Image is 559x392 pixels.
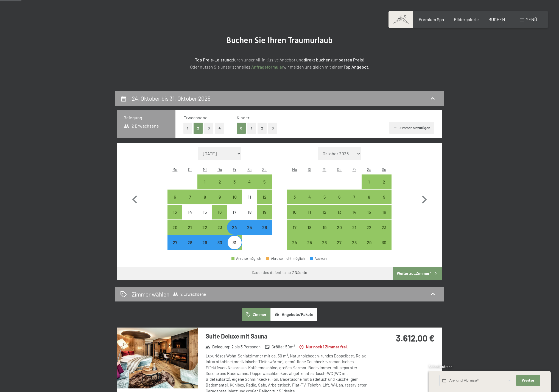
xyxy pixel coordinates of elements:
[228,180,241,193] div: 3
[124,123,159,129] span: 2 Erwachsene
[362,225,376,239] div: 22
[228,195,241,208] div: 10
[197,174,212,189] div: Wed Oct 01 2025
[362,190,376,204] div: Sat Nov 08 2025
[197,190,212,204] div: Anreise möglich
[242,174,257,189] div: Anreise möglich
[231,344,261,350] span: 2 bis 3 Personen
[292,167,297,172] abbr: Montag
[182,235,197,250] div: Anreise möglich
[332,220,347,235] div: Thu Nov 20 2025
[332,190,347,204] div: Anreise möglich
[287,190,302,204] div: Anreise möglich
[302,205,317,219] div: Anreise möglich
[332,220,347,235] div: Anreise möglich
[258,123,267,134] button: 2
[268,123,277,134] button: 3
[182,190,197,204] div: Tue Oct 07 2025
[168,225,182,239] div: 20
[287,205,302,219] div: Mon Nov 10 2025
[188,167,192,172] abbr: Dienstag
[237,123,246,134] button: 0
[317,225,331,239] div: 19
[257,220,272,235] div: Anreise möglich
[197,235,212,250] div: Wed Oct 29 2025
[317,205,332,219] div: Anreise möglich
[182,205,197,219] div: Tue Oct 14 2025
[182,205,197,219] div: Anreise nicht möglich
[377,190,392,204] div: Anreise möglich
[247,167,251,172] abbr: Samstag
[332,190,347,204] div: Thu Nov 06 2025
[317,220,332,235] div: Anreise möglich
[362,220,376,235] div: Sat Nov 22 2025
[419,17,444,22] span: Premium Spa
[362,205,376,219] div: Sat Nov 15 2025
[304,57,331,62] strong: direkt buchen
[212,205,227,219] div: Thu Oct 16 2025
[227,235,242,250] div: Anreise möglich
[205,344,230,350] strong: Belegung :
[262,167,267,172] abbr: Sonntag
[362,195,376,208] div: 8
[212,190,227,204] div: Thu Oct 09 2025
[167,205,182,219] div: Mon Oct 13 2025
[217,167,222,172] abbr: Donnerstag
[258,225,271,239] div: 26
[377,205,392,219] div: Anreise möglich
[302,220,317,235] div: Anreise möglich
[212,235,227,250] div: Anreise möglich
[382,167,386,172] abbr: Sonntag
[212,174,227,189] div: Thu Oct 02 2025
[197,205,212,219] div: Wed Oct 15 2025
[362,174,376,189] div: Anreise möglich
[362,240,376,254] div: 29
[183,115,208,120] span: Erwachsene
[257,205,272,219] div: Sun Oct 19 2025
[167,190,182,204] div: Mon Oct 06 2025
[167,190,182,204] div: Anreise möglich
[194,123,203,134] button: 2
[257,205,272,219] div: Anreise möglich
[228,240,241,254] div: 31
[416,147,432,250] button: Nächster Monat
[317,205,332,219] div: Wed Nov 12 2025
[302,235,317,250] div: Tue Nov 25 2025
[303,240,316,254] div: 25
[317,240,331,254] div: 26
[257,190,272,204] div: Anreise möglich
[332,235,347,250] div: Anreise möglich
[212,174,227,189] div: Anreise möglich
[347,235,362,250] div: Fri Nov 28 2025
[227,235,242,250] div: Fri Oct 31 2025
[183,240,197,254] div: 28
[516,375,540,386] button: Weiter
[167,220,182,235] div: Mon Oct 20 2025
[303,210,316,224] div: 11
[206,332,369,340] h3: Suite Deluxe mit Sauna
[302,220,317,235] div: Tue Nov 18 2025
[347,220,362,235] div: Anreise möglich
[302,190,317,204] div: Anreise möglich
[198,225,212,239] div: 22
[242,220,257,235] div: Anreise möglich
[288,240,301,254] div: 24
[257,220,272,235] div: Sun Oct 26 2025
[183,123,192,134] button: 1
[347,195,361,208] div: 7
[377,225,391,239] div: 23
[337,167,342,172] abbr: Donnerstag
[243,210,256,224] div: 18
[377,235,392,250] div: Anreise möglich
[167,220,182,235] div: Anreise möglich
[242,205,257,219] div: Sat Oct 18 2025
[198,210,212,224] div: 15
[343,64,369,69] strong: Top Angebot.
[243,195,256,208] div: 11
[212,235,227,250] div: Thu Oct 30 2025
[168,195,182,208] div: 6
[198,240,212,254] div: 29
[302,205,317,219] div: Tue Nov 11 2025
[347,205,362,219] div: Fri Nov 14 2025
[362,190,376,204] div: Anreise möglich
